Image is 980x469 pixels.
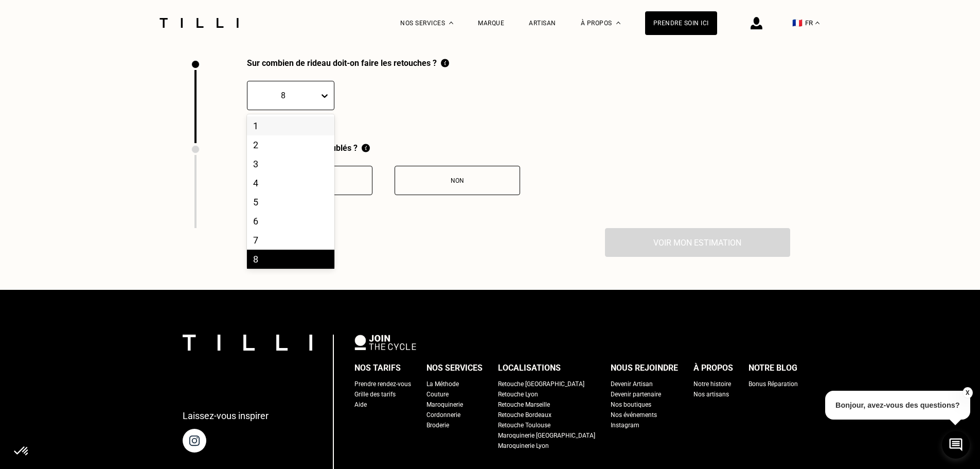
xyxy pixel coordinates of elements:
[183,335,312,351] img: logo Tilli
[611,399,651,410] a: Nos boutiques
[400,177,514,184] div: Non
[426,420,449,430] a: Broderie
[247,135,334,154] div: 2
[426,389,449,399] a: Couture
[449,22,453,24] img: Menu déroulant
[426,360,483,376] div: Nos services
[498,399,550,410] a: Retouche Marseille
[616,22,620,24] img: Menu déroulant à propos
[498,360,561,376] div: Localisations
[247,154,334,173] div: 3
[693,360,733,376] div: À propos
[498,410,551,420] a: Retouche Bordeaux
[354,389,396,399] a: Grille des tarifs
[247,173,334,193] div: 4
[611,410,657,420] a: Nos événements
[247,250,334,269] div: 8
[792,18,803,28] span: 🇫🇷
[498,430,595,441] a: Maroquinerie [GEOGRAPHIC_DATA]
[156,18,242,28] img: Logo du service de couturière Tilli
[962,387,972,398] button: X
[498,420,550,430] a: Retouche Toulouse
[749,360,797,376] div: Notre blog
[478,20,504,27] a: Marque
[611,360,678,376] div: Nous rejoindre
[247,143,520,153] div: Ce sont des rideaux doublés ?
[498,389,538,399] a: Retouche Lyon
[183,429,206,453] img: page instagram de Tilli une retoucherie à domicile
[498,379,584,389] a: Retouche [GEOGRAPHIC_DATA]
[354,399,367,410] a: Aide
[426,379,459,389] a: La Méthode
[441,58,449,68] img: Comment compter le nombre de rideaux ?
[362,143,370,153] img: Qu'est ce qu'une doublure ?
[645,11,717,35] a: Prendre soin ici
[529,20,556,27] a: Artisan
[611,389,661,399] a: Devenir partenaire
[247,212,334,231] div: 6
[247,58,449,68] div: Sur combien de rideau doit-on faire les retouches ?
[426,399,463,410] a: Maroquinerie
[354,360,401,376] div: Nos tarifs
[693,389,729,399] a: Nos artisans
[354,379,411,389] a: Prendre rendez-vous
[693,379,731,389] a: Notre histoire
[426,410,460,420] a: Cordonnerie
[611,420,639,430] a: Instagram
[354,335,416,350] img: logo Join The Cycle
[611,379,653,389] a: Devenir Artisan
[183,410,269,421] p: Laissez-vous inspirer
[825,391,970,420] p: Bonjour, avez-vous des questions?
[247,116,334,135] div: 1
[395,166,520,195] button: Non
[247,231,334,250] div: 7
[498,441,549,451] a: Maroquinerie Lyon
[751,17,762,29] img: icône connexion
[749,379,798,389] a: Bonus Réparation
[815,22,819,24] img: menu déroulant
[247,193,334,212] div: 5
